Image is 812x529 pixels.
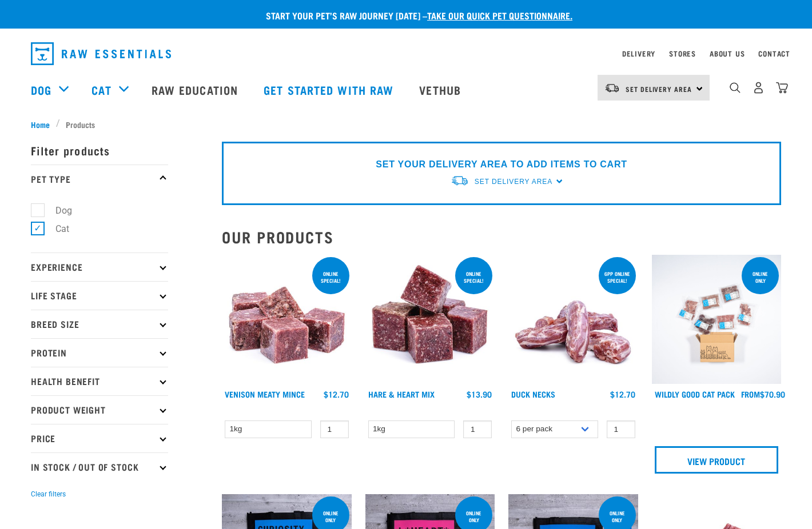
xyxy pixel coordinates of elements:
p: Filter products [31,136,168,165]
div: ONLINE ONLY [742,265,779,289]
input: 1 [607,420,635,438]
a: Cat [91,81,111,98]
span: Set Delivery Area [475,178,552,186]
span: Set Delivery Area [626,87,692,91]
h2: Our Products [222,228,781,246]
a: Vethub [408,67,475,113]
p: Breed Size [31,310,168,338]
span: Home [31,118,50,130]
a: Duck Necks [511,392,555,396]
a: Dog [31,81,51,98]
a: View Product [655,446,779,474]
a: Contact [758,51,790,55]
button: Clear filters [31,489,66,499]
img: Cat 0 2sec [652,255,782,384]
a: About Us [710,51,745,55]
p: Pet Type [31,165,168,193]
img: user.png [753,82,765,94]
p: Price [31,424,168,452]
input: 1 [320,420,349,438]
img: Pile Of Cubed Hare Heart For Pets [365,255,495,384]
div: online only [599,504,636,528]
div: online only [312,504,349,528]
nav: breadcrumbs [31,118,781,130]
img: Pile Of Duck Necks For Pets [508,255,638,384]
a: Stores [669,51,696,55]
p: Protein [31,338,168,367]
img: home-icon-1@2x.png [730,82,741,93]
a: take our quick pet questionnaire. [427,13,572,18]
img: van-moving.png [451,175,469,187]
img: Raw Essentials Logo [31,42,171,65]
p: In Stock / Out Of Stock [31,452,168,481]
img: van-moving.png [604,83,620,93]
a: Raw Education [140,67,252,113]
div: 6pp online special! [599,265,636,289]
p: Health Benefit [31,367,168,395]
span: FROM [741,392,760,396]
p: Experience [31,253,168,281]
nav: dropdown navigation [22,38,790,70]
label: Dog [37,203,77,218]
div: $12.70 [324,390,349,399]
div: ONLINE SPECIAL! [312,265,349,289]
a: Venison Meaty Mince [225,392,305,396]
a: Home [31,118,56,130]
a: Wildly Good Cat Pack [655,392,735,396]
p: Life Stage [31,281,168,310]
a: Delivery [622,51,655,55]
a: Get started with Raw [252,67,408,113]
img: home-icon@2x.png [776,82,788,94]
div: $13.90 [467,390,492,399]
div: $12.70 [610,390,635,399]
div: online only [455,504,492,528]
input: 1 [463,420,492,438]
a: Hare & Heart Mix [368,392,435,396]
div: ONLINE SPECIAL! [455,265,492,289]
img: 1117 Venison Meat Mince 01 [222,255,352,384]
p: SET YOUR DELIVERY AREA TO ADD ITEMS TO CART [376,158,627,171]
label: Cat [37,222,74,236]
p: Product Weight [31,395,168,424]
div: $70.90 [741,390,785,399]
